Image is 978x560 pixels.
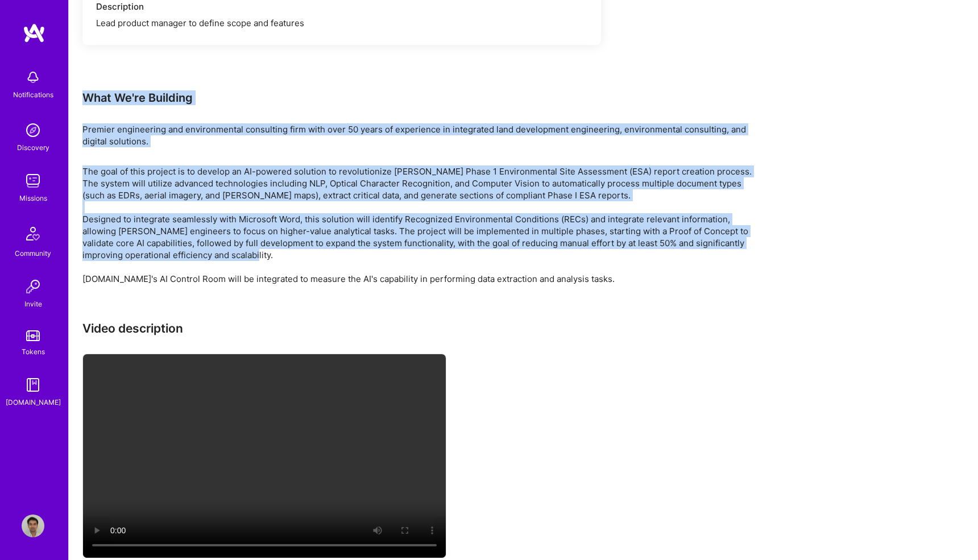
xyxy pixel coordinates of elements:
img: logo [23,23,45,43]
div: Missions [19,192,47,204]
img: tokens [26,330,40,341]
div: Notifications [13,89,53,101]
img: bell [22,66,44,89]
img: Community [19,220,47,247]
img: Invite [22,275,44,298]
div: Tokens [22,346,45,358]
div: What We're Building [82,90,765,105]
img: discovery [22,119,44,142]
div: Invite [24,298,42,310]
p: The goal of this project is to develop an AI-powered solution to revolutionize [PERSON_NAME] Phas... [82,165,765,285]
div: Lead product manager to define scope and features [96,17,587,29]
a: User Avatar [19,515,47,537]
img: teamwork [22,169,44,192]
div: Community [15,247,51,259]
div: Description [96,1,587,13]
img: guide book [22,374,44,396]
img: User Avatar [22,515,44,537]
div: Premier engineering and environmental consulting firm with over 50 years of experience in integra... [82,123,765,147]
div: [DOMAIN_NAME] [6,396,61,408]
div: Discovery [17,142,49,154]
h3: Video description [82,321,765,335]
